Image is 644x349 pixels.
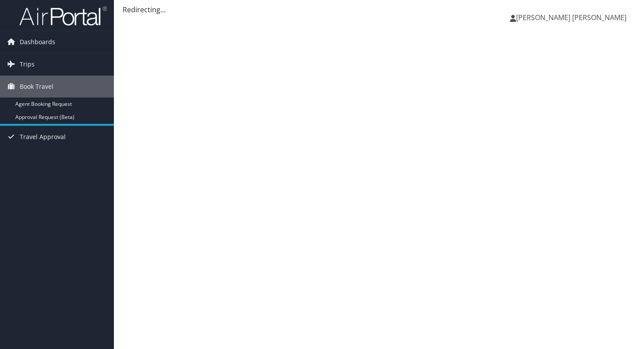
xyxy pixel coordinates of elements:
[20,76,53,98] span: Book Travel
[20,53,35,75] span: Trips
[20,31,55,53] span: Dashboards
[516,13,626,22] span: [PERSON_NAME] [PERSON_NAME]
[123,4,635,15] div: Redirecting...
[510,4,635,31] a: [PERSON_NAME] [PERSON_NAME]
[20,126,66,148] span: Travel Approval
[19,6,107,26] img: airportal-logo.png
